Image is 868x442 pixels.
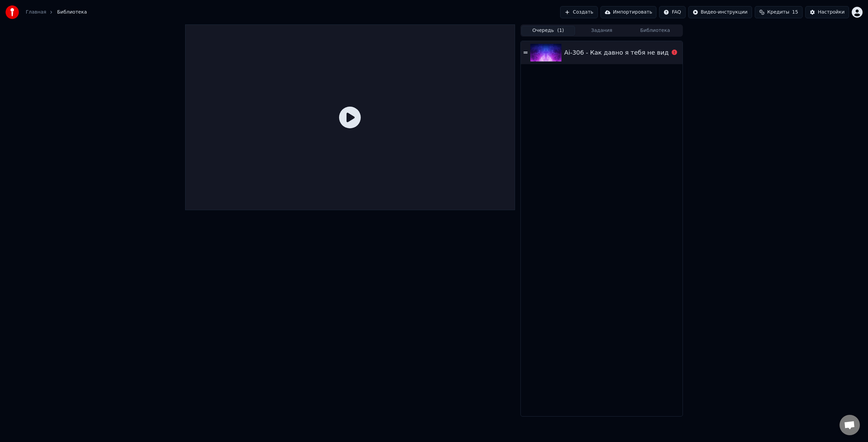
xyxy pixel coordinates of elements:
[792,9,798,16] span: 15
[26,9,46,16] a: Главная
[26,9,87,16] nav: breadcrumb
[688,6,752,18] button: Видео-инструкции
[659,6,685,18] button: FAQ
[818,9,845,16] div: Настройки
[600,6,657,18] button: Импортировать
[564,48,744,57] div: Ai-306 - Как давно я тебя не видел ([PERSON_NAME]) (1)
[628,26,682,36] button: Библиотека
[57,9,87,16] span: Библиотека
[767,9,789,16] span: Кредиты
[5,5,19,19] img: youka
[575,26,629,36] button: Задания
[557,27,564,34] span: ( 1 )
[560,6,597,18] button: Создать
[521,26,575,36] button: Очередь
[755,6,803,18] button: Кредиты15
[805,6,849,18] button: Настройки
[840,415,860,435] div: Открытый чат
